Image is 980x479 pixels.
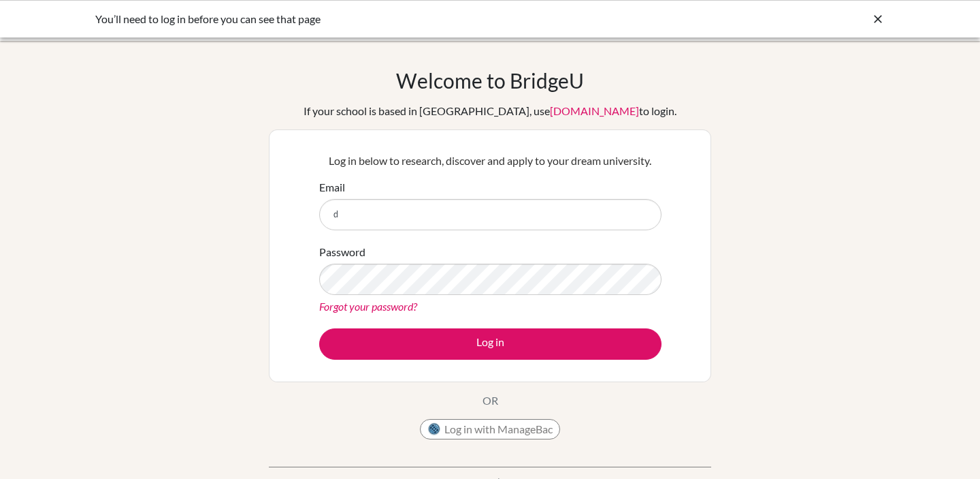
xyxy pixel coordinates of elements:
div: If your school is based in [GEOGRAPHIC_DATA], use to login. [304,103,676,119]
button: Log in with ManageBac [420,419,560,439]
a: Forgot your password? [319,300,417,313]
h1: Welcome to BridgeU [396,68,584,93]
a: [DOMAIN_NAME] [550,104,639,117]
p: Log in below to research, discover and apply to your dream university. [319,153,661,169]
label: Email [319,179,345,196]
p: OR [483,392,498,409]
label: Password [319,244,365,260]
div: You’ll need to log in before you can see that page [95,11,681,27]
button: Log in [319,328,661,360]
